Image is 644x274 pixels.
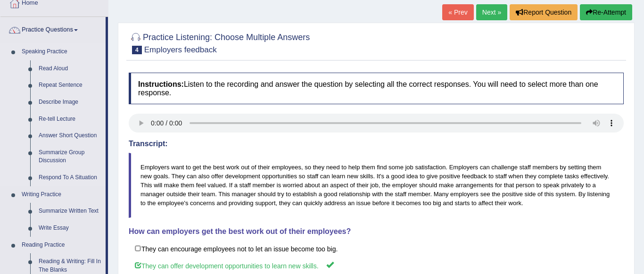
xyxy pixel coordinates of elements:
[129,140,624,148] h4: Transcript:
[34,111,106,128] a: Re-tell Lecture
[34,203,106,220] a: Summarize Written Text
[34,60,106,77] a: Read Aloud
[580,4,632,20] button: Re-Attempt
[17,186,106,203] a: Writing Practice
[129,240,624,257] label: They can encourage employees not to let an issue become too big.
[34,169,106,186] a: Respond To A Situation
[34,144,106,169] a: Summarize Group Discussion
[442,4,473,20] a: « Prev
[17,43,106,60] a: Speaking Practice
[476,4,507,20] a: Next »
[132,46,142,54] span: 4
[0,17,106,41] a: Practice Questions
[510,4,578,20] button: Report Question
[17,237,106,254] a: Reading Practice
[138,80,184,88] b: Instructions:
[34,77,106,94] a: Repeat Sentence
[129,153,624,218] blockquote: Employers want to get the best work out of their employees, so they need to help them find some j...
[129,257,624,274] label: They can offer development opportunities to learn new skills.
[144,45,217,54] small: Employers feedback
[34,127,106,144] a: Answer Short Question
[129,73,624,104] h4: Listen to the recording and answer the question by selecting all the correct responses. You will ...
[34,220,106,237] a: Write Essay
[129,31,310,54] h2: Practice Listening: Choose Multiple Answers
[34,94,106,111] a: Describe Image
[129,227,624,236] h4: How can employers get the best work out of their employees?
